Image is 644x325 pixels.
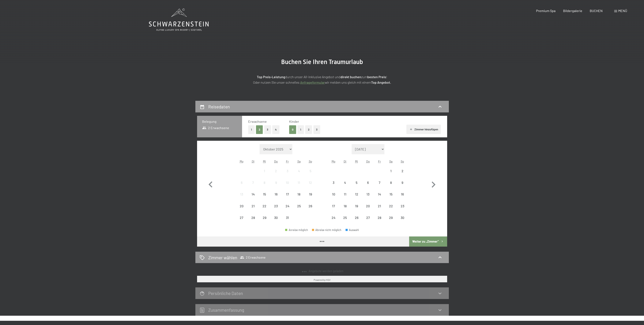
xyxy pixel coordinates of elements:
div: Sun Nov 09 2025 [397,177,408,188]
div: Anreise nicht möglich [374,188,385,200]
div: Fri Oct 03 2025 [282,165,293,177]
div: Thu Oct 16 2025 [270,188,282,200]
div: Abreise nicht möglich [312,229,342,231]
abbr: Freitag [378,160,381,163]
div: Anreise nicht möglich [293,188,305,200]
div: Anreise nicht möglich [385,212,397,223]
div: Thu Oct 23 2025 [270,200,282,212]
div: Mon Nov 17 2025 [328,200,339,212]
div: 12 [305,181,316,191]
div: Anreise nicht möglich [236,200,247,212]
div: Sat Oct 04 2025 [293,165,305,177]
div: Sat Nov 22 2025 [385,200,397,212]
abbr: Donnerstag [366,160,370,163]
div: Fri Oct 10 2025 [282,177,293,188]
div: 2 [271,169,281,180]
div: 4 [294,169,304,180]
span: Erwachsene [248,119,267,123]
div: Anreise nicht möglich [282,200,293,212]
abbr: Montag [332,160,335,163]
div: Anreise nicht möglich [282,212,293,223]
div: Mon Nov 03 2025 [328,177,339,188]
div: 6 [236,181,247,191]
span: 2 Erwachsene [240,255,265,259]
div: Anreise nicht möglich [362,177,374,188]
div: 1 [386,169,396,180]
div: Anreise nicht möglich [328,177,339,188]
button: 1 [297,125,304,134]
span: 2 Erwachsene [202,126,229,130]
div: Anreise nicht möglich [397,212,408,223]
div: 31 [282,216,293,227]
strong: direkt buchen [340,75,361,79]
abbr: Mittwoch [355,160,358,163]
div: 8 [386,181,396,191]
div: Anreise nicht möglich [362,188,374,200]
div: Sat Nov 08 2025 [385,177,397,188]
div: Tue Oct 07 2025 [247,177,259,188]
div: Mon Oct 27 2025 [236,212,247,223]
button: 0 [289,125,296,134]
div: 19 [305,193,316,203]
div: Wed Oct 15 2025 [259,188,270,200]
div: 14 [248,193,258,203]
div: 17 [282,193,293,203]
div: Sat Oct 25 2025 [293,200,305,212]
div: 23 [397,204,408,215]
div: Anreise nicht möglich [351,188,362,200]
button: Weiter zu „Zimmer“ [409,236,447,247]
div: Anreise nicht möglich [247,212,259,223]
div: Anreise nicht möglich [351,212,362,223]
div: Anreise nicht möglich [305,188,316,200]
div: Anreise möglich [285,229,308,231]
div: Anreise nicht möglich [385,188,397,200]
button: 3 [264,125,271,134]
div: 29 [259,216,270,227]
div: Anreise nicht möglich [385,200,397,212]
div: 24 [328,216,339,227]
button: 4 [272,125,279,134]
div: Tue Oct 14 2025 [247,188,259,200]
div: Thu Nov 06 2025 [362,177,374,188]
div: 21 [374,204,385,215]
h2: Reisedaten [208,104,230,109]
div: Anreise nicht möglich [328,200,339,212]
div: Sat Nov 01 2025 [385,165,397,177]
button: 1 [248,125,255,134]
button: Zimmer hinzufügen [406,125,441,134]
abbr: Donnerstag [274,160,278,163]
button: Vorheriger Monat [204,144,217,224]
div: Thu Nov 27 2025 [362,212,374,223]
div: 10 [282,181,293,191]
div: 28 [248,216,258,227]
div: Anreise nicht möglich [351,177,362,188]
div: Sun Oct 26 2025 [305,200,316,212]
div: Anreise nicht möglich [328,188,339,200]
div: Anreise nicht möglich [374,177,385,188]
div: Wed Nov 26 2025 [351,212,362,223]
a: BUCHEN [590,9,603,13]
div: Thu Oct 02 2025 [270,165,282,177]
div: 14 [374,193,385,203]
strong: Top Preis-Leistung [257,75,285,79]
div: 17 [328,204,339,215]
div: Auswahl [346,229,359,231]
div: Anreise nicht möglich [270,165,282,177]
div: Wed Oct 29 2025 [259,212,270,223]
div: 1 [259,169,270,180]
div: Anreise nicht möglich [259,177,270,188]
div: Thu Oct 09 2025 [270,177,282,188]
p: durch unser All-inklusive Angebot und zum ! Oder nutzen Sie unser schnelles wir melden uns gleich... [216,74,428,85]
div: Anreise nicht möglich [397,177,408,188]
div: Anreise nicht möglich [247,188,259,200]
div: Anreise nicht möglich [351,200,362,212]
div: Anreise nicht möglich [259,200,270,212]
div: Anreise nicht möglich [282,165,293,177]
div: Tue Oct 28 2025 [247,212,259,223]
h3: Belegung [202,119,237,124]
div: Tue Nov 18 2025 [339,200,351,212]
div: Anreise nicht möglich [362,200,374,212]
div: Thu Oct 30 2025 [270,212,282,223]
strong: besten Preis [367,75,386,79]
div: Fri Nov 21 2025 [374,200,385,212]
